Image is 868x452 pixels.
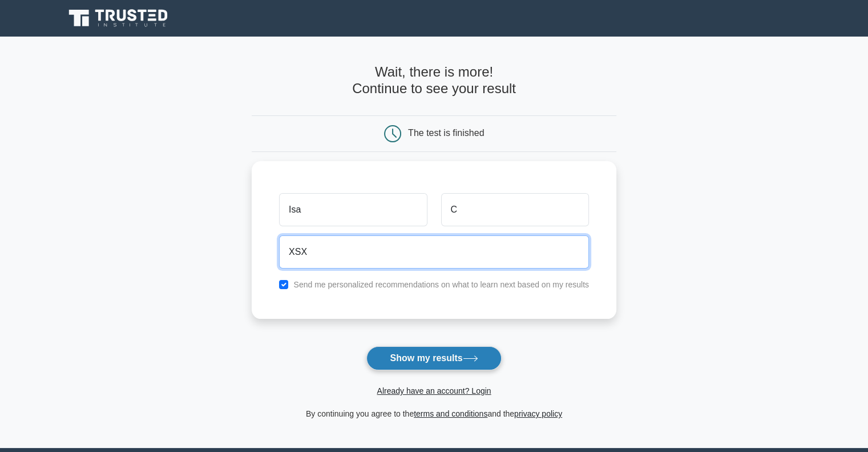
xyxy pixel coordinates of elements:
div: The test is finished [408,128,484,138]
label: Send me personalized recommendations on what to learn next based on my results [293,280,589,289]
input: First name [279,193,427,226]
input: Email [279,235,589,269]
h4: Wait, there is more! Continue to see your result [252,64,616,97]
button: Show my results [366,346,501,370]
a: privacy policy [514,409,562,418]
a: terms and conditions [414,409,487,418]
input: Last name [441,193,589,226]
a: Already have an account? Login [377,386,491,395]
div: By continuing you agree to the and the [245,407,623,421]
